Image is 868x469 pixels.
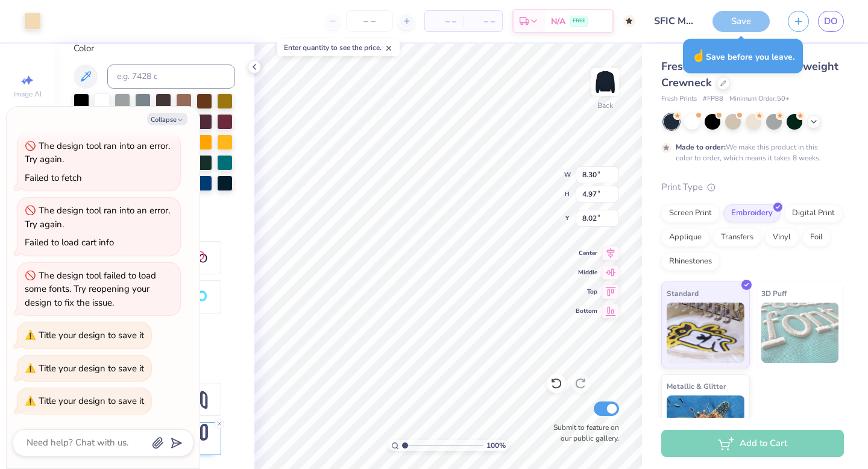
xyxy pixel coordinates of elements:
[661,253,720,271] div: Rhinestones
[661,59,838,90] span: Fresh Prints Chicago Heavyweight Crewneck
[661,180,844,194] div: Print Type
[597,100,613,111] div: Back
[576,307,597,315] span: Bottom
[661,228,709,247] div: Applique
[667,303,744,363] img: Standard
[39,362,144,374] div: Title your design to save it
[761,287,787,300] span: 3D Puff
[107,65,235,89] input: e.g. 7428 c
[713,228,761,247] div: Transfers
[346,10,393,32] input: – –
[576,268,597,277] span: Middle
[547,422,619,444] label: Submit to feature on our public gallery.
[576,249,597,257] span: Center
[573,17,585,25] span: FREE
[593,70,617,94] img: Back
[703,94,723,104] span: # FP88
[25,236,114,248] div: Failed to load cart info
[676,142,824,163] div: We make this product in this color to order, which means it takes 8 weeks.
[25,172,82,184] div: Failed to fetch
[25,140,170,166] div: The design tool ran into an error. Try again.
[824,14,838,28] span: DO
[551,15,565,28] span: N/A
[818,11,844,32] a: DO
[25,269,156,309] div: The design tool failed to load some fonts. Try reopening your design to fix the issue.
[761,303,839,363] img: 3D Puff
[802,228,831,247] div: Foil
[576,288,597,296] span: Top
[39,395,144,407] div: Title your design to save it
[13,89,42,99] span: Image AI
[661,94,697,104] span: Fresh Prints
[39,329,144,341] div: Title your design to save it
[644,9,703,33] input: Untitled Design
[74,42,235,55] div: Color
[147,113,187,125] button: Collapse
[729,94,790,104] span: Minimum Order: 50 +
[25,204,170,230] div: The design tool ran into an error. Try again.
[471,15,495,28] span: – –
[723,204,781,222] div: Embroidery
[667,380,726,392] span: Metallic & Glitter
[683,39,803,74] div: Save before you leave.
[667,287,699,300] span: Standard
[661,204,720,222] div: Screen Print
[667,395,744,456] img: Metallic & Glitter
[784,204,843,222] div: Digital Print
[432,15,456,28] span: – –
[765,228,799,247] div: Vinyl
[676,142,726,152] strong: Made to order:
[277,39,400,56] div: Enter quantity to see the price.
[691,48,706,64] span: ☝️
[486,440,506,451] span: 100 %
